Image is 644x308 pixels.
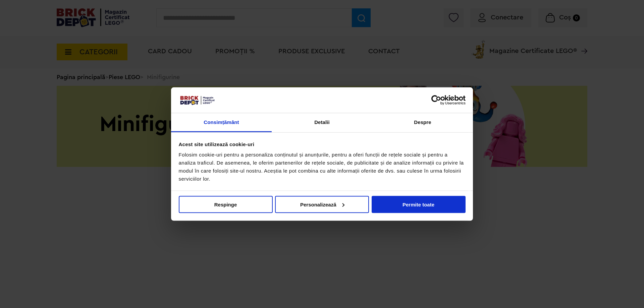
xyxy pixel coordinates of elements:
[179,140,466,148] div: Acest site utilizează cookie-uri
[372,196,466,213] button: Permite toate
[275,196,369,213] button: Personalizează
[171,113,272,132] a: Consimțământ
[372,113,473,132] a: Despre
[179,95,216,106] img: siglă
[407,95,466,105] a: Usercentrics Cookiebot - opens in a new window
[272,113,372,132] a: Detalii
[179,151,466,183] div: Folosim cookie-uri pentru a personaliza conținutul și anunțurile, pentru a oferi funcții de rețel...
[179,196,273,213] button: Respinge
